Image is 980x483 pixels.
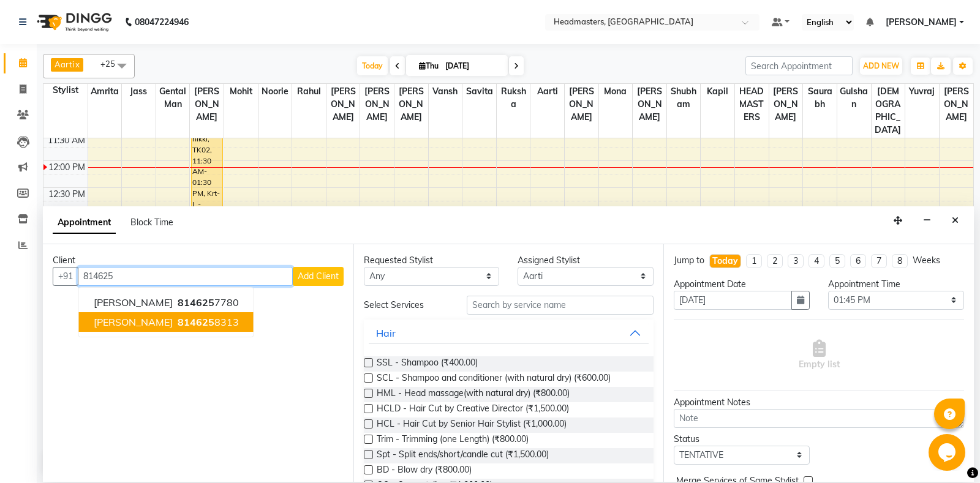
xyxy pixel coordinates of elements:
div: Select Services [355,299,458,312]
span: [PERSON_NAME] [886,16,957,29]
span: Add Client [298,271,339,282]
span: HEADMASTERS [735,84,769,125]
span: Mohit [224,84,258,99]
span: Aarti [530,84,564,99]
span: [PERSON_NAME] [94,296,173,309]
li: 6 [850,254,866,268]
span: [PERSON_NAME] [360,84,394,125]
span: Thu [416,61,442,70]
span: Gental Man [156,84,190,112]
span: Noorie [258,84,292,99]
span: Amrita [88,84,122,99]
span: Rahul [292,84,326,99]
div: Assigned Stylist [518,254,654,267]
span: [DEMOGRAPHIC_DATA] [872,84,905,138]
input: Search by Name/Mobile/Email/Code [78,267,293,286]
span: Appointment [53,212,116,234]
li: 3 [788,254,804,268]
span: +25 [100,59,124,69]
span: Kapil [701,84,734,99]
span: Trim - Trimming (one Length) (₹800.00) [377,433,529,448]
div: Appointment Date [674,278,810,291]
li: 7 [871,254,887,268]
img: logo [31,5,115,39]
li: 4 [809,254,824,268]
span: 814625 [178,316,214,328]
div: 12:30 PM [46,188,88,201]
span: Saurabh [803,84,837,112]
b: 08047224946 [135,5,189,39]
span: Spt - Split ends/short/candle cut (₹1,500.00) [377,448,549,463]
div: Stylist [43,84,88,97]
span: Vansh [429,84,462,99]
div: Weeks [913,254,940,267]
div: nikki, TK02, 11:30 AM-01:30 PM, Krt-L - Keratin [192,133,222,238]
input: yyyy-mm-dd [674,291,792,310]
div: Appointment Time [828,278,964,291]
button: Close [946,211,964,230]
span: [PERSON_NAME] [633,84,666,125]
button: Hair [369,322,649,344]
span: 814625 [178,296,214,309]
span: [PERSON_NAME] [940,84,973,125]
span: SSL - Shampoo (₹400.00) [377,356,478,372]
li: 2 [767,254,783,268]
span: Shubham [667,84,701,112]
li: 5 [829,254,845,268]
span: Block Time [130,217,173,228]
div: Requested Stylist [364,254,500,267]
span: Yuvraj [905,84,939,99]
div: Hair [376,326,396,340]
ngb-highlight: 8313 [175,316,239,328]
div: Client [53,254,344,267]
span: HML - Head massage(with natural dry) (₹800.00) [377,387,570,402]
div: Today [712,255,738,268]
span: Jass [122,84,156,99]
span: HCL - Hair Cut by Senior Hair Stylist (₹1,000.00) [377,417,567,433]
input: Search by service name [467,296,654,315]
span: [PERSON_NAME] [326,84,360,125]
div: 12:00 PM [46,161,88,174]
span: [PERSON_NAME] [769,84,803,125]
div: Jump to [674,254,704,267]
button: Add Client [293,267,344,286]
span: Today [357,56,388,75]
span: SCL - Shampoo and conditioner (with natural dry) (₹600.00) [377,372,611,387]
span: Gulshan [837,84,871,112]
button: +91 [53,267,78,286]
span: Aarti [55,59,74,69]
span: [PERSON_NAME] [94,316,173,328]
span: Empty list [799,340,840,371]
li: 1 [746,254,762,268]
span: [PERSON_NAME] [565,84,598,125]
div: Appointment Notes [674,396,964,409]
span: ADD NEW [863,61,899,70]
div: Status [674,433,810,446]
span: BD - Blow dry (₹800.00) [377,463,472,479]
span: Savita [462,84,496,99]
div: 11:30 AM [45,134,88,147]
ngb-highlight: 7780 [175,296,239,309]
span: Mona [599,84,633,99]
span: [PERSON_NAME] [190,84,224,125]
input: 2025-09-04 [442,57,503,75]
span: HCLD - Hair Cut by Creative Director (₹1,500.00) [377,402,569,417]
button: ADD NEW [860,58,902,75]
a: x [74,59,80,69]
li: 8 [892,254,908,268]
input: Search Appointment [745,56,853,75]
iframe: chat widget [929,434,968,471]
span: Ruksha [497,84,530,112]
span: [PERSON_NAME] [394,84,428,125]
